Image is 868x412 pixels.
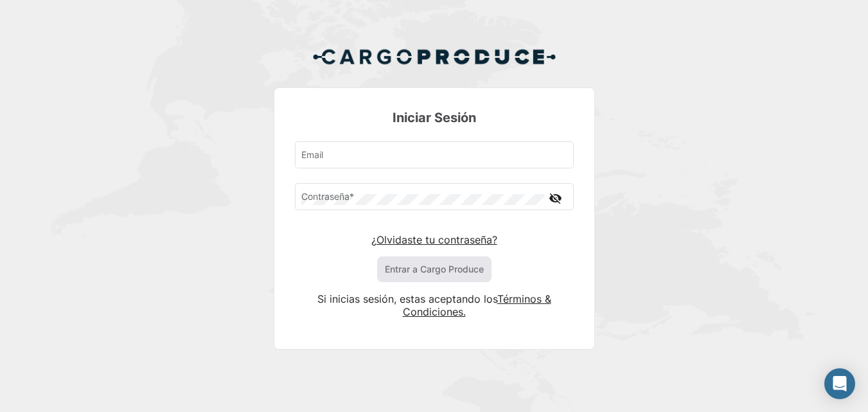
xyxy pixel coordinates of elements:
mat-icon: visibility_off [548,190,563,206]
a: ¿Olvidaste tu contraseña? [371,233,497,246]
span: Si inicias sesión, estas aceptando los [317,292,497,305]
div: Abrir Intercom Messenger [824,368,855,399]
a: Términos & Condiciones. [403,292,551,318]
img: Cargo Produce Logo [312,41,556,72]
h3: Iniciar Sesión [295,109,574,127]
